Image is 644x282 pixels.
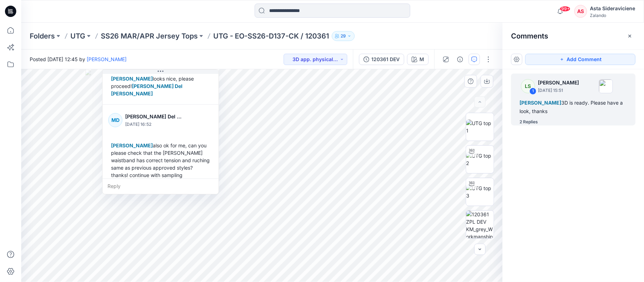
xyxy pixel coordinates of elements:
a: SS26 MAR/APR Jersey Tops [101,31,198,41]
p: [DATE] 15:51 [538,87,579,94]
img: UTG top 1 [466,119,494,134]
div: LS [521,79,535,93]
p: [PERSON_NAME] Del [PERSON_NAME] [125,112,183,121]
div: AS [574,5,587,18]
div: 2 Replies [520,118,538,125]
p: [PERSON_NAME] [538,78,579,87]
span: Posted [DATE] 12:45 by [30,55,127,63]
span: [PERSON_NAME] [111,76,153,82]
img: UTG top 3 [466,184,494,199]
div: looks nice, please proceed! [108,72,213,100]
a: [PERSON_NAME] [87,56,127,62]
a: UTG [70,31,85,41]
a: Folders [30,31,55,41]
div: M [419,55,424,63]
span: [PERSON_NAME] [111,142,153,148]
p: [DATE] 16:52 [125,121,183,128]
div: Reply [103,178,219,194]
div: MD [108,113,122,127]
button: 120361 DEV [359,54,404,65]
img: 120361 ZPL DEV KM_grey_Workmanship illustrations - 120361 [466,211,494,238]
button: Details [454,54,466,65]
button: M [407,54,429,65]
p: UTG - EO-SS26-D137-CK / 120361 [213,31,329,41]
div: 120361 DEV [371,55,400,63]
div: 1 [529,88,536,95]
img: UTG top 2 [466,152,494,167]
div: Asta Sideraviciene [590,4,635,13]
span: [PERSON_NAME] Del [PERSON_NAME] [111,83,184,96]
div: Zalando [590,13,635,18]
div: 3D is ready. Please have a look, thanks [520,99,627,116]
button: 29 [332,31,355,41]
p: 29 [341,32,346,40]
div: also ok for me, can you please check that the [PERSON_NAME] waistband has correct tension and ruc... [108,139,213,182]
span: 99+ [560,6,570,12]
span: [PERSON_NAME] [520,100,561,106]
h2: Comments [511,32,548,40]
button: Add Comment [525,54,636,65]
